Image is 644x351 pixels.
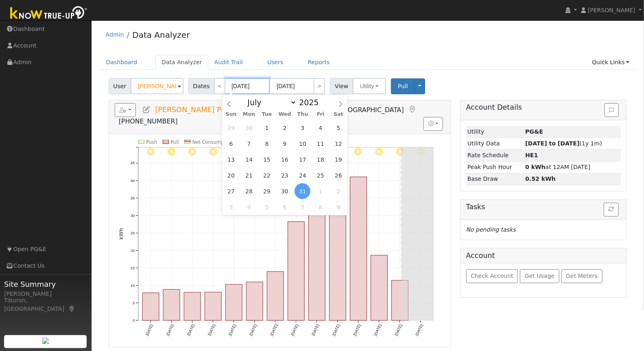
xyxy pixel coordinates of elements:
span: Dates [188,78,214,94]
img: Know True-Up [6,4,92,23]
i: 8/02 - Clear [188,147,196,155]
span: Get Usage [525,273,554,279]
text: [DATE] [186,323,196,336]
text: [DATE] [332,323,341,336]
span: July 14, 2025 [241,152,257,167]
input: Select a User [131,78,183,94]
text: [DATE] [269,323,279,336]
span: June 30, 2025 [241,120,257,136]
rect: onclick="" [163,290,180,321]
span: July 15, 2025 [259,152,275,167]
span: Sat [330,112,347,117]
span: Tue [258,112,276,117]
strong: ID: 16792855, authorized: 05/23/25 [525,128,543,135]
span: July 1, 2025 [259,120,275,136]
text: 0 [133,318,135,323]
span: July 28, 2025 [241,183,257,199]
button: Pull [391,78,415,94]
text: 15 [130,266,135,270]
text: [DATE] [415,323,424,336]
span: View [330,78,353,94]
span: [PHONE_NUMBER] [119,117,178,125]
text: [DATE] [311,323,320,336]
span: Mon [240,112,258,117]
span: July 9, 2025 [277,136,293,152]
button: Get Meters [561,269,603,283]
text: [DATE] [165,323,175,336]
rect: onclick="" [350,177,367,321]
text: [DATE] [207,323,216,336]
text: [DATE] [394,323,403,336]
span: July 24, 2025 [295,167,310,183]
a: Edit User (30646) [142,106,151,114]
span: July 16, 2025 [277,152,293,167]
span: July 8, 2025 [259,136,275,152]
span: July 23, 2025 [277,167,293,183]
rect: onclick="" [142,293,159,321]
input: Year [297,98,326,107]
rect: onclick="" [309,181,325,321]
div: [PERSON_NAME] [4,290,87,298]
strong: 0 kWh [525,164,546,170]
rect: onclick="" [205,292,221,321]
a: > [314,78,325,94]
td: Utility Data [466,138,524,149]
text: 25 [130,231,135,235]
rect: onclick="" [330,163,346,321]
text: [DATE] [228,323,237,336]
a: < [214,78,225,94]
a: Map [408,106,417,114]
rect: onclick="" [288,222,305,321]
span: July 21, 2025 [241,167,257,183]
td: Peak Push Hour [466,161,524,173]
span: July 12, 2025 [330,136,346,152]
span: July 26, 2025 [330,167,346,183]
span: August 5, 2025 [259,199,275,215]
i: 8/12 - Clear [396,147,404,155]
text: Net Consumption 253 kWh [192,139,255,145]
span: July 22, 2025 [259,167,275,183]
text: 5 [133,301,135,305]
span: August 4, 2025 [241,199,257,215]
strong: 0.52 kWh [525,175,556,182]
rect: onclick="" [267,272,284,321]
rect: onclick="" [392,280,408,321]
td: Rate Schedule [466,149,524,161]
h5: Account [466,251,495,260]
i: 8/11 - Clear [375,147,383,155]
span: July 31, 2025 [295,183,310,199]
span: Sun [222,112,240,117]
span: Check Account [471,273,513,279]
span: July 17, 2025 [295,152,310,167]
span: July 27, 2025 [223,183,239,199]
span: August 6, 2025 [277,199,293,215]
i: 8/10 - Clear [355,147,362,155]
text: 45 [130,160,135,165]
span: August 2, 2025 [330,183,346,199]
span: July 5, 2025 [330,120,346,136]
span: July 13, 2025 [223,152,239,167]
span: July 2, 2025 [277,120,293,136]
a: Dashboard [100,55,144,70]
span: August 8, 2025 [312,199,328,215]
text: [DATE] [352,323,362,336]
i: 8/03 - Clear [209,147,217,155]
span: July 6, 2025 [223,136,239,152]
span: [PERSON_NAME] [588,7,635,13]
span: July 3, 2025 [295,120,310,136]
td: Base Draw [466,173,524,185]
select: Month [243,97,297,107]
a: Quick Links [586,55,635,70]
text: 40 [130,178,135,183]
text: Pull [170,139,179,145]
a: Data Analyzer [132,30,190,40]
a: Data Analyzer [155,55,208,70]
span: July 20, 2025 [223,167,239,183]
i: 8/01 - Clear [168,147,175,155]
text: [DATE] [249,323,258,336]
a: Reports [302,55,336,70]
a: Users [261,55,290,70]
span: July 19, 2025 [330,152,346,167]
text: 20 [130,248,135,253]
strong: W [525,152,538,158]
